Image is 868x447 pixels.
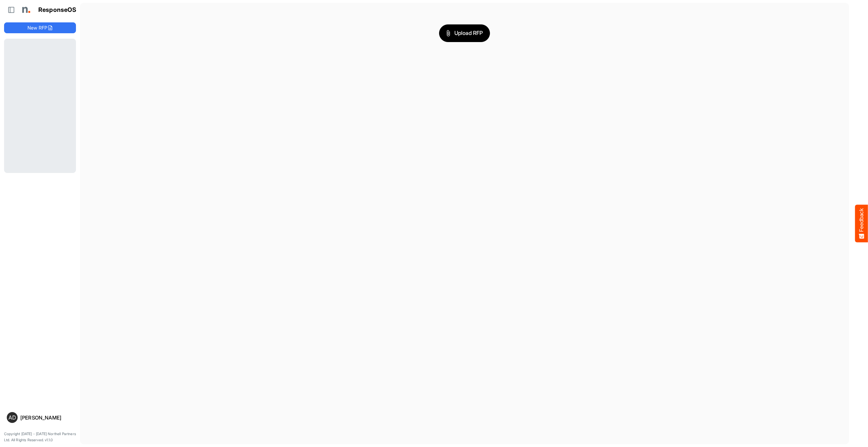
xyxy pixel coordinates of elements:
[4,22,76,33] button: New RFP
[8,415,16,420] span: AD
[4,39,76,173] div: Loading...
[20,415,73,420] div: [PERSON_NAME]
[19,3,32,17] img: Northell
[38,6,77,14] h1: ResponseOS
[4,431,76,443] p: Copyright [DATE] - [DATE] Northell Partners Ltd. All Rights Reserved. v1.1.0
[855,205,868,242] button: Feedback
[446,29,483,38] span: Upload RFP
[439,24,490,42] button: Upload RFP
